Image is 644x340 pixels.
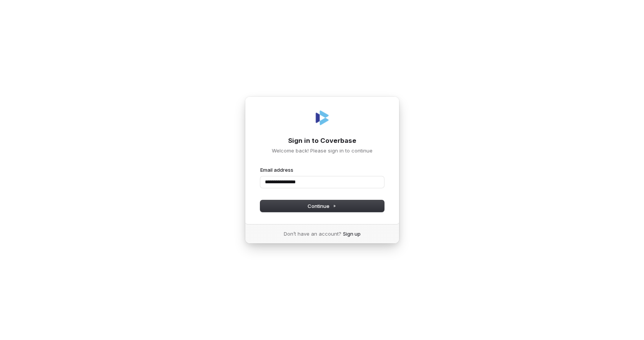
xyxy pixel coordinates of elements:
h1: Sign in to Coverbase [260,136,384,146]
button: Continue [260,200,384,212]
span: Continue [308,203,336,209]
span: Don’t have an account? [284,230,341,237]
label: Email address [260,166,293,173]
a: Sign up [343,230,361,237]
img: Coverbase [313,109,331,127]
p: Welcome back! Please sign in to continue [260,147,384,154]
